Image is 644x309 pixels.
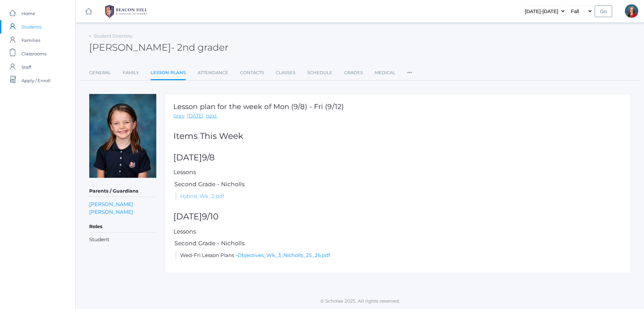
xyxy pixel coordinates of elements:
span: Classrooms [21,47,46,60]
a: Objectives_Wk_3_Nicholls_25_26.pdf [237,252,330,258]
a: Lesson Plans [151,66,186,81]
span: - 2nd grader [171,42,228,53]
h2: [PERSON_NAME] [89,42,228,53]
a: [PERSON_NAME] [89,200,133,208]
h5: Lessons [173,228,622,235]
a: Family [123,66,139,80]
a: Schedule [307,66,332,80]
a: Medical [375,66,395,80]
h5: Lessons [173,169,622,175]
a: Hybrid_Wk_2.pdf [180,193,224,199]
a: Student Directory [94,33,132,39]
h2: Items This Week [173,132,622,141]
a: General [89,66,111,80]
a: next [206,112,217,120]
span: Home [21,7,35,20]
a: Classes [276,66,296,80]
span: 9/10 [202,211,219,221]
div: Sarah DenHartog [625,4,638,18]
a: [DATE] [187,112,204,120]
li: Wed-Fri Lesson Plans - [175,252,622,259]
a: [PERSON_NAME] [89,208,133,216]
li: Student [89,236,156,244]
a: prev [173,112,184,120]
a: Grades [344,66,363,80]
span: Students [21,20,41,34]
h2: [DATE] [173,212,622,221]
input: Go [595,5,612,17]
a: Attendance [198,66,228,80]
h5: Roles [89,221,156,233]
a: Contacts [240,66,264,80]
p: © Scholae 2025. All rights reserved. [76,298,644,304]
h2: [DATE] [173,153,622,162]
span: 9/8 [202,152,215,162]
h1: Lesson plan for the week of Mon (9/8) - Fri (9/12) [173,103,344,110]
img: BHCALogos-05-308ed15e86a5a0abce9b8dd61676a3503ac9727e845dece92d48e8588c001991.png [101,3,151,20]
span: Families [21,34,40,47]
span: Apply / Enroll [21,74,51,87]
h5: Parents / Guardians [89,186,156,197]
h5: Second Grade - Nicholls [173,240,622,247]
img: Verity DenHartog [89,94,156,178]
span: Staff [21,60,31,74]
h5: Second Grade - Nicholls [173,181,622,188]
